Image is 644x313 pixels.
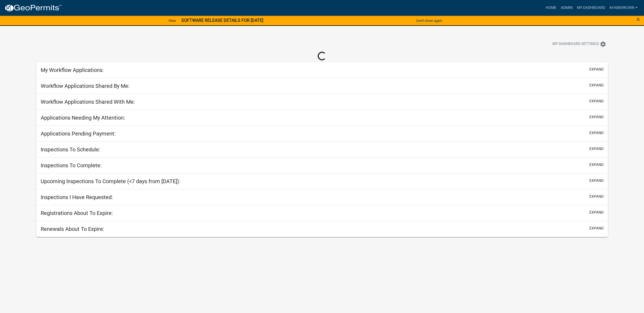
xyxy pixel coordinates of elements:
[41,194,113,200] h5: Inspections I Have Requested:
[589,98,604,104] button: expand
[575,3,607,13] a: My Dashboard
[589,67,604,72] button: expand
[589,146,604,152] button: expand
[548,39,611,49] button: My Dashboard Settingssettings
[414,16,444,25] button: Don't show again
[41,146,100,153] h5: Inspections To Schedule:
[589,194,604,199] button: expand
[181,18,263,23] strong: SOFTWARE RELEASE DETAILS FOR [DATE]
[636,16,640,23] button: Close
[552,41,599,47] span: My Dashboard Settings
[589,210,604,215] button: expand
[166,16,178,25] a: View
[41,162,102,169] h5: Inspections To Complete:
[589,225,604,231] button: expand
[41,178,180,185] h5: Upcoming Inspections To Complete (<7 days from [DATE]):
[589,82,604,88] button: expand
[543,3,559,13] a: Home
[589,130,604,136] button: expand
[41,210,113,216] h5: Registrations About To Expire:
[41,83,130,89] h5: Workflow Applications Shared By Me:
[636,16,640,23] span: ×
[41,226,104,232] h5: Renewals About To Expire:
[41,99,135,105] h5: Workflow Applications Shared With Me:
[589,114,604,120] button: expand
[589,178,604,183] button: expand
[41,67,104,73] h5: My Workflow Applications:
[559,3,575,13] a: Admin
[41,114,125,121] h5: Applications Needing My Attention:
[589,162,604,168] button: expand
[41,130,116,137] h5: Applications Pending Payment:
[607,3,640,13] a: khaberkorn
[600,41,606,47] i: settings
